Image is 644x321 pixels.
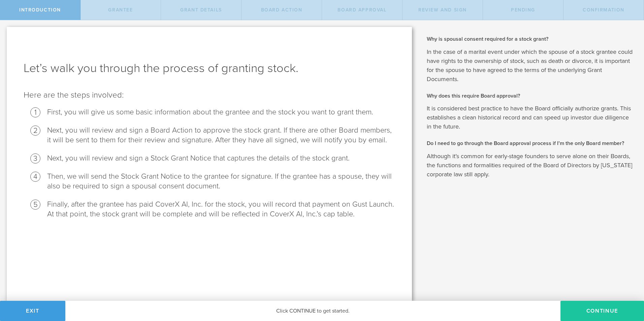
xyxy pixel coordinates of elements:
div: Click CONTINUE to get started. [65,301,560,321]
span: Board Action [261,7,302,13]
span: Grant Details [180,7,222,13]
p: Here are the steps involved: [24,90,395,101]
span: Confirmation [583,7,624,13]
iframe: Chat Widget [610,269,644,301]
h2: Why does this require Board approval? [427,92,634,100]
button: Continue [560,301,644,321]
span: Board Approval [337,7,386,13]
li: First, you will give us some basic information about the grantee and the stock you want to grant ... [47,107,395,117]
li: Next, you will review and sign a Stock Grant Notice that captures the details of the stock grant. [47,153,395,163]
h1: Let’s walk you through the process of granting stock. [24,60,395,76]
p: In the case of a marital event under which the spouse of a stock grantee could have rights to the... [427,47,634,84]
span: Introduction [19,7,61,13]
span: Review and Sign [418,7,467,13]
p: It is considered best practice to have the Board officially authorize grants. This establishes a ... [427,104,634,131]
p: Although it’s common for early-stage founders to serve alone on their Boards, the functions and f... [427,152,634,179]
li: Finally, after the grantee has paid CoverX AI, Inc. for the stock, you will record that payment o... [47,200,395,219]
h2: Do I need to go through the Board approval process if I’m the only Board member? [427,140,634,147]
li: Then, we will send the Stock Grant Notice to the grantee for signature. If the grantee has a spou... [47,172,395,191]
span: Grantee [108,7,133,13]
li: Next, you will review and sign a Board Action to approve the stock grant. If there are other Boar... [47,126,395,145]
h2: Why is spousal consent required for a stock grant? [427,35,634,43]
span: Pending [511,7,535,13]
